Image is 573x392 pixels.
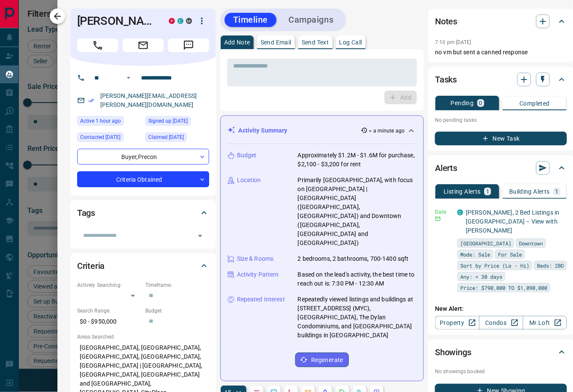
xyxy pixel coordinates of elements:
p: Timeframe: [145,281,209,289]
span: Contacted [DATE] [80,133,120,141]
p: Activity Pattern [237,270,279,279]
p: Completed [520,100,550,106]
span: Active 1 hour ago [80,117,121,125]
p: 0 [479,100,483,106]
div: Mon Dec 18 2017 [145,133,209,144]
span: Claimed [DATE] [148,133,184,141]
span: For Sale [498,250,522,259]
button: Regenerate [295,353,349,367]
p: Budget [237,151,257,160]
span: Downtown [519,239,543,248]
div: Thu Sep 16 2021 [77,133,141,144]
div: Notes [435,11,567,32]
p: Daily [435,208,452,216]
div: Alerts [435,158,567,178]
p: Based on the lead's activity, the best time to reach out is: 7:30 PM - 12:30 AM [298,270,417,288]
p: Send Text [302,39,329,45]
svg: Email Verified [88,97,94,103]
p: no vm but sent a canned response [435,48,567,57]
p: No pending tasks [435,114,567,127]
h2: Showings [435,345,471,359]
p: Send Email [261,39,291,45]
p: Log Call [339,39,362,45]
h2: Alerts [435,161,457,175]
p: Pending [451,100,474,106]
p: Listing Alerts [444,189,481,195]
a: Condos [479,316,523,330]
p: Actively Searching: [77,281,141,289]
a: Mr.Loft [523,316,567,330]
svg: Email [435,216,441,222]
p: Building Alerts [509,189,550,195]
div: Activity Summary< a minute ago [228,123,417,139]
div: Showings [435,342,567,363]
button: Timeline [225,13,277,27]
div: property.ca [169,18,175,24]
span: Call [77,38,118,52]
span: Price: $790,000 TO $1,090,000 [460,283,547,292]
button: Campaigns [280,13,342,27]
p: Repeatedly viewed listings and buildings at [STREET_ADDRESS] (MYC), [GEOGRAPHIC_DATA], The Dylan ... [298,295,417,340]
div: Criteria Obtained [77,171,209,187]
p: Size & Rooms [237,254,274,263]
span: Mode: Sale [460,250,490,259]
span: Message [168,38,209,52]
button: Open [123,73,134,83]
button: New Task [435,132,567,145]
p: Approximately $1.2M - $1.6M for purchase, $2,100 - $3,200 for rent [298,151,417,169]
p: 1 [555,189,558,195]
span: Signed up [DATE] [148,117,188,125]
button: Open [194,230,206,242]
span: Email [123,38,164,52]
p: 7:10 pm [DATE] [435,39,471,45]
p: Add Note [224,39,250,45]
p: $0 - $950,000 [77,315,141,329]
a: [PERSON_NAME], 2 Bed Listings in [GEOGRAPHIC_DATA] – View with [PERSON_NAME] [466,209,559,234]
p: New Alert: [435,304,567,313]
span: Any: < 30 days [460,272,502,281]
a: Property [435,316,479,330]
p: Activity Summary [239,126,288,135]
div: Tasks [435,69,567,90]
span: Beds: 2BD [537,261,564,270]
h2: Criteria [77,259,105,273]
p: Budget: [145,307,209,315]
h2: Tags [77,206,95,220]
div: Tue Oct 14 2025 [77,116,141,128]
div: Wed Jun 25 2014 [145,116,209,128]
div: mrloft.ca [186,18,192,24]
p: 2 bedrooms, 2 bathrooms, 700-1400 sqft [298,254,409,263]
p: Areas Searched: [77,333,209,341]
p: Location [237,176,261,185]
div: condos.ca [177,18,183,24]
p: Search Range: [77,307,141,315]
div: Tags [77,203,209,223]
div: Buyer , Precon [77,149,209,165]
span: Sort by Price (Lo - Hi) [460,261,529,270]
h2: Tasks [435,73,457,86]
p: Repeated Interest [237,295,285,304]
p: Primarily [GEOGRAPHIC_DATA], with focus on [GEOGRAPHIC_DATA] | [GEOGRAPHIC_DATA] ([GEOGRAPHIC_DAT... [298,176,417,248]
a: [PERSON_NAME][EMAIL_ADDRESS][PERSON_NAME][DOMAIN_NAME] [100,92,197,108]
div: condos.ca [457,209,463,215]
h2: Notes [435,15,457,28]
p: < a minute ago [369,127,405,135]
h1: [PERSON_NAME] [77,14,156,28]
span: [GEOGRAPHIC_DATA] [460,239,511,248]
p: No showings booked [435,368,567,375]
div: Criteria [77,256,209,276]
p: 1 [486,189,489,195]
